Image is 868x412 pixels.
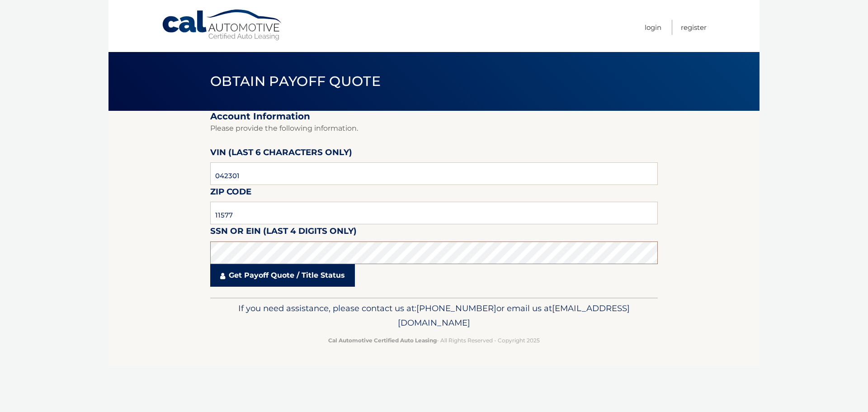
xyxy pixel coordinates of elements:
[216,336,652,345] p: - All Rights Reserved - Copyright 2025
[216,301,652,330] p: If you need assistance, please contact us at: or email us at
[681,20,707,35] a: Register
[645,20,661,35] a: Login
[161,9,283,41] a: Cal Automotive
[210,122,658,135] p: Please provide the following information.
[210,73,381,90] span: Obtain Payoff Quote
[210,264,355,287] a: Get Payoff Quote / Title Status
[210,224,357,241] label: SSN or EIN (last 4 digits only)
[210,146,352,162] label: VIN (last 6 characters only)
[210,111,658,122] h2: Account Information
[416,303,496,313] span: [PHONE_NUMBER]
[328,337,437,344] strong: Cal Automotive Certified Auto Leasing
[210,185,251,202] label: Zip Code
